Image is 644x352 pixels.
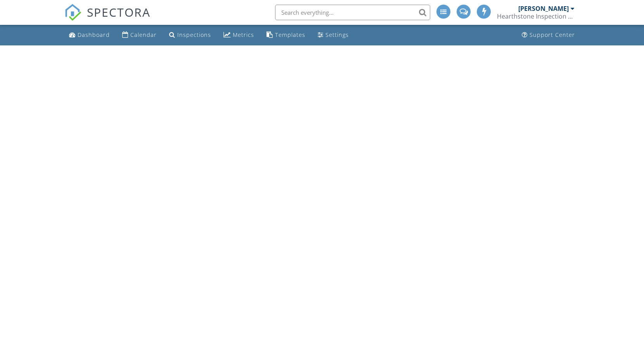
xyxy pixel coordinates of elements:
a: Templates [263,28,308,42]
a: Inspections [166,28,214,42]
div: [PERSON_NAME] [518,5,569,12]
div: Inspections [177,31,211,38]
a: Calendar [119,28,160,42]
input: Search everything... [275,5,430,20]
div: Calendar [130,31,157,38]
span: SPECTORA [87,4,151,20]
img: The Best Home Inspection Software - Spectora [64,4,81,21]
a: Metrics [220,28,257,42]
a: Support Center [519,28,578,42]
a: Settings [315,28,352,42]
div: Metrics [233,31,254,38]
div: Dashboard [78,31,110,38]
a: Dashboard [66,28,113,42]
div: Settings [325,31,349,38]
a: SPECTORA [64,10,151,27]
div: Support Center [530,31,575,38]
div: Templates [275,31,305,38]
div: Hearthstone Inspection Services, Inc. [497,12,575,20]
